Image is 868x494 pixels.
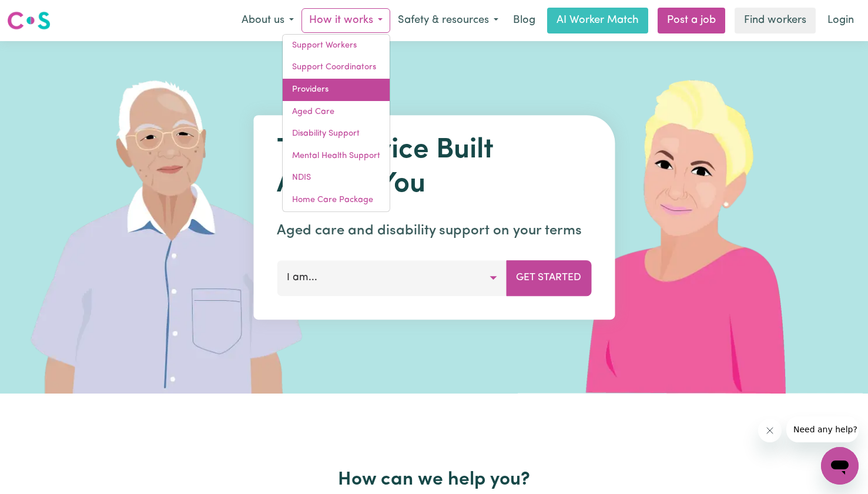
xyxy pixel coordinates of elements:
a: Post a job [658,8,725,33]
button: How it works [301,8,390,33]
a: Providers [283,79,390,101]
a: Find workers [735,8,816,33]
button: Safety & resources [390,8,506,33]
a: Login [820,8,861,33]
iframe: Button to launch messaging window [821,447,859,485]
button: About us [234,8,301,33]
button: Get Started [506,260,591,295]
h2: How can we help you? [53,469,815,491]
a: AI Worker Match [547,8,648,33]
button: I am... [277,260,507,295]
a: Support Coordinators [283,56,390,79]
iframe: Close message [758,419,782,442]
img: Careseekers logo [7,10,51,31]
a: NDIS [283,167,390,189]
a: Mental Health Support [283,145,390,167]
a: Home Care Package [283,189,390,211]
a: Aged Care [283,101,390,123]
a: Disability Support [283,123,390,145]
h1: The Service Built Around You [277,134,591,201]
iframe: Message from company [786,416,859,442]
a: Blog [506,8,542,33]
p: Aged care and disability support on your terms [277,220,591,241]
a: Support Workers [283,35,390,57]
a: Careseekers logo [7,7,51,34]
div: How it works [282,34,390,212]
